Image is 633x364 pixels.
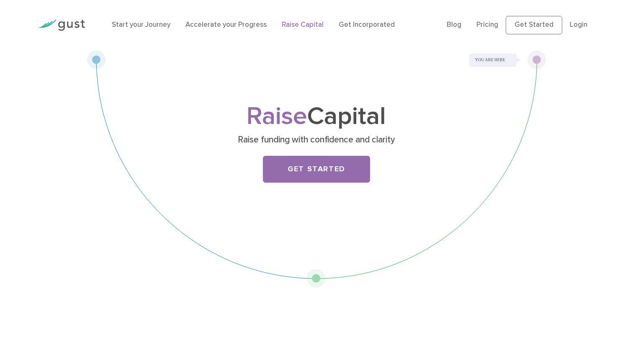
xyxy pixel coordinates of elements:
[185,21,267,29] a: Accelerate your Progress
[339,21,395,29] a: Get Incorporated
[282,21,324,29] a: Raise Capital
[154,134,479,146] p: Raise funding with confidence and clarity
[247,101,307,131] span: Raise
[151,105,482,128] h1: Capital
[506,16,562,34] a: Get Started
[570,21,587,29] a: Login
[112,21,170,29] a: Start your Journey
[476,21,498,29] a: Pricing
[38,20,85,31] img: Gust Logo
[263,156,370,183] a: Get Started
[447,21,461,29] a: Blog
